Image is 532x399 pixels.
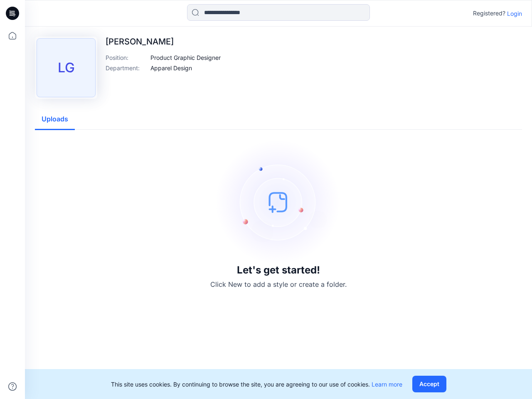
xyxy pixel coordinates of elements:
[150,53,221,62] p: Product Graphic Designer
[237,264,320,276] h3: Let's get started!
[210,279,347,289] p: Click New to add a style or create a folder.
[35,109,75,130] button: Uploads
[106,53,147,62] p: Position :
[150,64,192,72] p: Apparel Design
[412,376,446,392] button: Accept
[106,37,221,47] p: [PERSON_NAME]
[37,38,96,97] div: LG
[372,381,402,388] a: Learn more
[507,9,522,18] p: Login
[216,140,341,264] img: empty-state-image.svg
[473,8,505,18] p: Registered?
[106,64,147,72] p: Department :
[111,380,402,389] p: This site uses cookies. By continuing to browse the site, you are agreeing to our use of cookies.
